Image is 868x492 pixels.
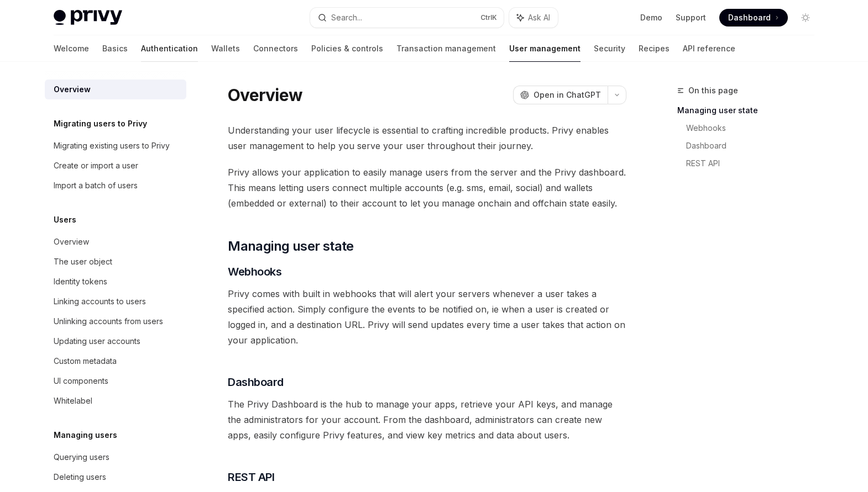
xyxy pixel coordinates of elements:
[228,165,626,211] span: Privy allows your application to easily manage users from the server and the Privy dashboard. Thi...
[594,35,625,62] a: Security
[102,35,128,62] a: Basics
[54,117,147,130] h5: Migrating users to Privy
[534,89,601,100] span: Open in ChatGPT
[228,264,281,279] span: Webhooks
[228,123,626,154] span: Understanding your user lifecycle is essential to crafting incredible products. Privy enables use...
[45,272,186,292] a: Identity tokens
[686,155,823,172] a: REST API
[54,428,117,442] h5: Managing users
[228,237,354,255] span: Managing user state
[54,10,122,25] img: light logo
[54,235,89,248] div: Overview
[45,311,186,331] a: Unlinking accounts from users
[639,35,670,62] a: Recipes
[54,315,163,328] div: Unlinking accounts from users
[228,85,302,105] h1: Overview
[54,213,76,226] h5: Users
[45,331,186,351] a: Updating user accounts
[45,156,186,176] a: Create or import a user
[228,469,274,485] span: REST API
[676,12,706,23] a: Support
[54,83,91,96] div: Overview
[253,35,298,62] a: Connectors
[45,80,186,99] a: Overview
[54,451,109,464] div: Querying users
[141,35,198,62] a: Authentication
[45,232,186,252] a: Overview
[228,374,284,390] span: Dashboard
[728,12,771,23] span: Dashboard
[54,355,117,368] div: Custom metadata
[54,139,170,152] div: Migrating existing users to Privy
[509,35,581,62] a: User management
[513,86,608,104] button: Open in ChatGPT
[45,447,186,467] a: Querying users
[310,8,504,28] button: Search...CtrlK
[45,351,186,371] a: Custom metadata
[54,35,89,62] a: Welcome
[45,252,186,272] a: The user object
[54,295,146,308] div: Linking accounts to users
[228,396,626,443] span: The Privy Dashboard is the hub to manage your apps, retrieve your API keys, and manage the admini...
[686,137,823,155] a: Dashboard
[688,84,738,97] span: On this page
[228,286,626,348] span: Privy comes with built in webhooks that will alert your servers whenever a user takes a specified...
[686,119,823,137] a: Webhooks
[683,35,735,62] a: API reference
[719,9,788,27] a: Dashboard
[45,136,186,156] a: Migrating existing users to Privy
[640,12,662,23] a: Demo
[54,374,108,388] div: UI components
[54,470,106,484] div: Deleting users
[396,35,496,62] a: Transaction management
[311,35,383,62] a: Policies & controls
[331,11,362,24] div: Search...
[54,179,138,192] div: Import a batch of users
[45,176,186,195] a: Import a batch of users
[528,12,550,23] span: Ask AI
[54,255,112,268] div: The user object
[45,391,186,411] a: Whitelabel
[211,35,240,62] a: Wallets
[480,13,497,22] span: Ctrl K
[509,8,558,28] button: Ask AI
[797,9,814,27] button: Toggle dark mode
[45,371,186,391] a: UI components
[677,102,823,119] a: Managing user state
[54,335,140,348] div: Updating user accounts
[45,292,186,311] a: Linking accounts to users
[45,467,186,487] a: Deleting users
[54,159,138,172] div: Create or import a user
[54,275,107,288] div: Identity tokens
[54,394,92,408] div: Whitelabel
